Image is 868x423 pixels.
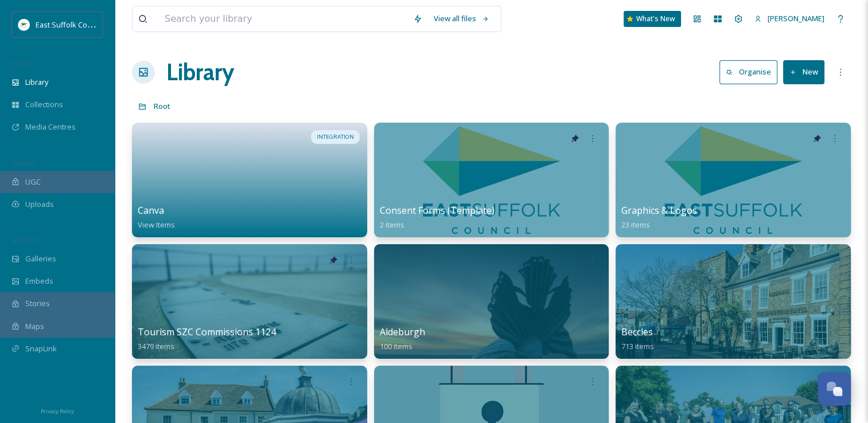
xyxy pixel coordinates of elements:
[154,99,170,113] a: Root
[380,204,495,217] span: Consent Forms (Template)
[25,177,41,187] span: UGC
[132,123,367,237] a: INTEGRATIONCanvaView Items
[768,13,824,23] span: [PERSON_NAME]
[36,19,103,30] span: East Suffolk Council
[11,159,36,167] span: COLLECT
[138,327,276,351] a: Tourism SZC Commissions 11243479 items
[41,408,74,415] span: Privacy Policy
[317,133,354,141] span: INTEGRATION
[138,326,276,338] span: Tourism SZC Commissions 1124
[621,220,650,230] span: 23 items
[138,341,174,351] span: 3479 items
[18,19,30,30] img: ESC%20Logo.png
[621,341,654,351] span: 713 items
[25,343,57,354] span: SnapLink
[428,7,495,30] a: View all files
[138,204,164,217] span: Canva
[380,220,404,230] span: 2 items
[624,11,681,27] a: What's New
[25,321,44,332] span: Maps
[25,77,48,88] span: Library
[154,101,170,111] span: Root
[621,327,654,351] a: Beccles713 items
[380,326,425,338] span: Aldeburgh
[719,60,777,84] button: Organise
[25,199,54,210] span: Uploads
[11,59,32,68] span: MEDIA
[621,205,697,230] a: Graphics & Logos23 items
[25,122,76,132] span: Media Centres
[621,326,653,338] span: Beccles
[818,373,851,406] button: Open Chat
[138,220,175,230] span: View Items
[621,204,697,217] span: Graphics & Logos
[380,327,425,351] a: Aldeburgh100 items
[380,205,495,230] a: Consent Forms (Template)2 items
[25,99,63,110] span: Collections
[11,236,38,244] span: WIDGETS
[25,276,53,287] span: Embeds
[380,341,412,351] span: 100 items
[159,6,407,32] input: Search your library
[25,298,50,309] span: Stories
[41,404,74,417] a: Privacy Policy
[749,7,830,30] a: [PERSON_NAME]
[25,253,56,264] span: Galleries
[166,55,234,89] a: Library
[783,60,824,84] button: New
